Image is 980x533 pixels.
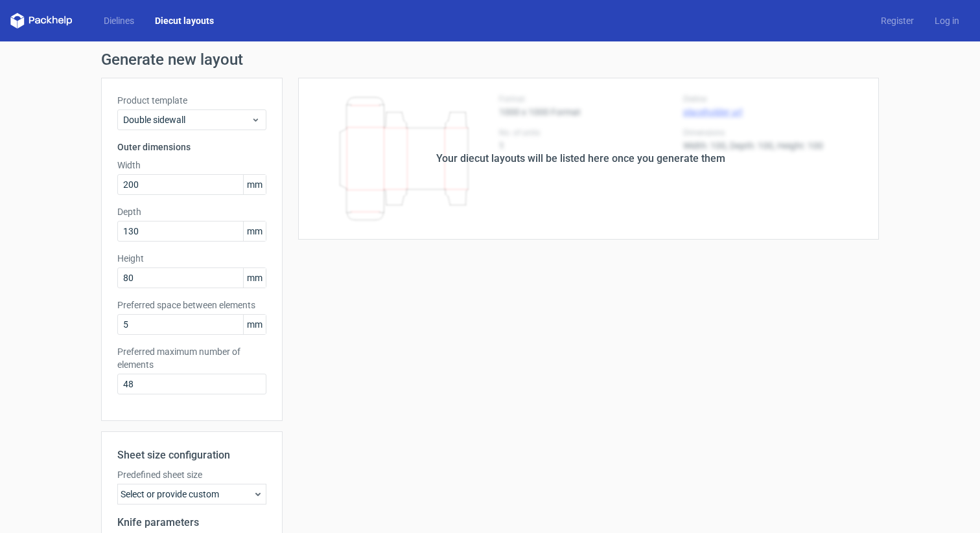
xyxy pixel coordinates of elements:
[117,468,266,481] label: Predefined sheet size
[117,252,266,265] label: Height
[870,14,924,27] a: Register
[117,484,266,505] div: Select or provide custom
[117,448,266,463] h2: Sheet size configuration
[145,14,224,27] a: Diecut layouts
[243,221,266,241] span: mm
[117,141,266,153] h3: Outer dimensions
[117,299,266,312] label: Preferred space between elements
[243,315,266,334] span: mm
[117,159,266,172] label: Width
[243,268,266,288] span: mm
[93,14,145,27] a: Dielines
[101,52,879,67] h1: Generate new layout
[924,14,970,27] a: Log in
[243,175,266,194] span: mm
[436,151,725,166] div: Your diecut layouts will be listed here once you generate them
[123,113,251,126] span: Double sidewall
[117,345,266,371] label: Preferred maximum number of elements
[117,205,266,218] label: Depth
[117,515,266,530] h2: Knife parameters
[117,94,266,107] label: Product template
